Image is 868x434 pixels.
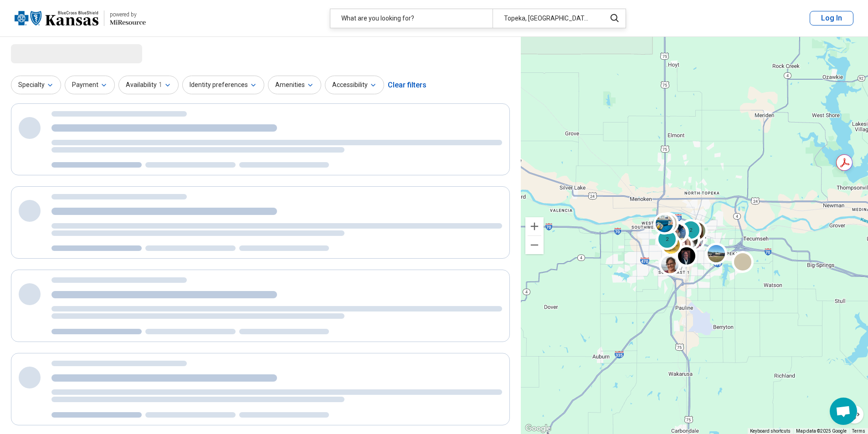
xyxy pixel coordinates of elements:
div: Clear filters [388,74,426,96]
span: 1 [159,80,162,90]
button: Identity preferences [182,76,264,94]
a: Open chat [830,398,857,425]
a: Blue Cross Blue Shield Kansaspowered by [15,7,146,29]
span: Loading... [11,44,87,62]
img: Blue Cross Blue Shield Kansas [15,7,98,29]
button: Zoom out [525,236,544,254]
div: 2 [656,228,678,250]
div: Topeka, [GEOGRAPHIC_DATA] [493,9,601,28]
button: Amenities [268,76,321,94]
button: Zoom in [525,217,544,235]
span: Map data ©2025 Google [796,429,847,434]
button: Specialty [11,76,61,94]
button: Log In [810,11,853,26]
div: 2 [680,219,702,241]
button: Accessibility [325,76,384,94]
button: Payment [65,76,115,94]
button: Availability1 [118,76,179,94]
div: What are you looking for? [330,9,493,28]
a: Terms (opens in new tab) [852,429,865,434]
div: powered by [110,10,146,19]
